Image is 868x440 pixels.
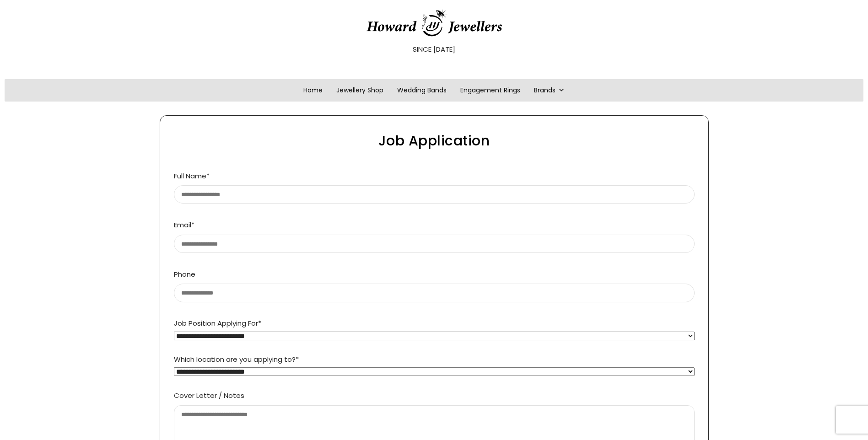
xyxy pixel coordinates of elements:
[174,220,695,248] label: Email*
[174,332,695,340] select: Job Position Applying For*
[297,79,329,102] a: Home
[174,269,695,297] label: Phone
[174,284,695,302] input: Phone
[366,9,503,37] img: HowardJewellersLogo-04
[174,367,695,376] select: Which location are you applying to?*
[329,79,390,102] a: Jewellery Shop
[453,79,527,102] a: Engagement Rings
[174,354,695,376] label: Which location are you applying to?*
[527,79,571,102] a: Brands
[174,185,695,204] input: Full Name*
[165,134,704,148] h2: Job Application
[4,43,864,55] p: SINCE [DATE]
[174,171,695,199] label: Full Name*
[174,318,695,340] label: Job Position Applying For*
[390,79,453,102] a: Wedding Bands
[174,235,695,253] input: Email*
